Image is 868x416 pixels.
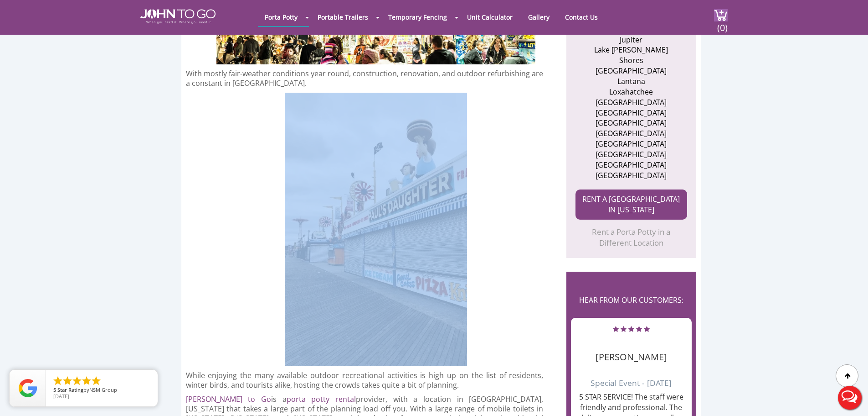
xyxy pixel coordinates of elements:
[571,285,692,314] h2: HEAR FROM OUR CUSTOMERS:
[52,375,63,386] li: 
[258,8,304,26] a: Porta Potty
[140,9,216,24] img: JOHN to go
[587,139,676,149] li: [GEOGRAPHIC_DATA]
[19,379,37,397] img: Review Rating
[81,375,92,386] li: 
[521,8,556,26] a: Gallery
[460,8,519,26] a: Unit Calculator
[587,128,676,139] li: [GEOGRAPHIC_DATA]
[53,393,69,400] span: [DATE]
[72,375,82,386] li: 
[311,8,375,26] a: Portable Trailers
[186,394,271,404] a: [PERSON_NAME] to Go
[587,170,676,181] li: [GEOGRAPHIC_DATA]
[587,97,676,108] li: [GEOGRAPHIC_DATA]
[587,35,676,45] li: Jupiter
[53,386,56,393] span: 5
[714,9,728,21] img: cart a
[587,108,676,118] li: [GEOGRAPHIC_DATA]
[587,66,676,76] li: [GEOGRAPHIC_DATA]
[91,375,102,386] li: 
[587,76,676,87] li: Lantana
[575,190,687,220] a: RENT A [GEOGRAPHIC_DATA] IN [US_STATE]
[587,87,676,97] li: Loxahatchee
[587,45,676,66] li: Lake [PERSON_NAME] Shores
[285,93,467,366] img: Outdoor carnival games
[186,371,544,390] p: While enjoying the many available outdoor recreational activities is high up on the list of resid...
[62,375,73,386] li: 
[558,8,605,26] a: Contact Us
[57,386,83,393] span: Star Rating
[89,386,117,393] span: NSM Group
[592,226,670,248] a: Rent a Porta Potty in a Different Location
[287,394,356,404] a: porta potty rental
[381,8,454,26] a: Temporary Fencing
[587,160,676,170] li: [GEOGRAPHIC_DATA]
[832,379,868,416] button: Live Chat
[186,69,544,88] p: With mostly fair-weather conditions year round, construction, renovation, and outdoor refurbishin...
[575,367,687,387] h6: Special Event - [DATE]
[587,118,676,128] li: [GEOGRAPHIC_DATA]
[717,14,728,34] span: (0)
[53,387,150,394] span: by
[575,338,687,362] h4: [PERSON_NAME]
[587,149,676,160] li: [GEOGRAPHIC_DATA]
